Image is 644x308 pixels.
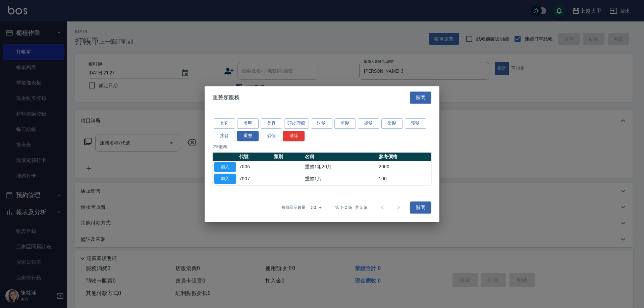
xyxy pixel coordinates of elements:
[377,173,431,185] td: 100
[410,91,431,104] button: 關閉
[261,131,282,141] button: 儲值
[281,204,306,210] p: 每頁顯示數量
[334,118,356,129] button: 剪髮
[214,174,236,184] button: 加入
[272,152,303,161] th: 類別
[405,118,426,129] button: 護髮
[303,161,377,173] td: 重整1組20片
[358,118,379,129] button: 燙髮
[311,118,332,129] button: 洗髮
[410,201,431,214] button: 關閉
[377,152,431,161] th: 參考價格
[283,131,305,141] button: 清除
[308,198,324,217] div: 50
[214,162,236,172] button: 加入
[377,161,431,173] td: 2000
[213,144,431,150] p: 2 筆服務
[237,152,272,161] th: 代號
[237,131,259,141] button: 重整
[261,118,282,129] button: 美容
[237,118,259,129] button: 美甲
[335,204,368,210] p: 第 1–2 筆 共 2 筆
[237,161,272,173] td: 7006
[303,152,377,161] th: 名稱
[284,118,309,129] button: 頭皮理療
[237,173,272,185] td: 7007
[214,118,235,129] button: 其它
[214,131,235,141] button: 接髮
[303,173,377,185] td: 重整1片
[381,118,403,129] button: 染髮
[213,94,239,101] span: 重整類服務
